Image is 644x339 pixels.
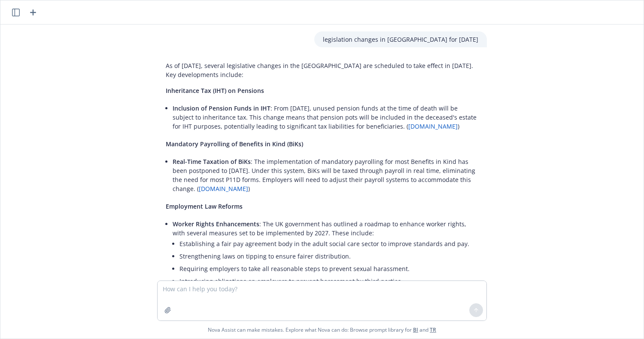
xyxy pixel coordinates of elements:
li: Requiring employers to take all reasonable steps to prevent sexual harassment. [179,262,478,275]
a: [DOMAIN_NAME] [408,122,458,130]
span: Nova Assist can make mistakes. Explore what Nova can do: Browse prompt library for and [4,321,640,339]
li: Strengthening laws on tipping to ensure fairer distribution. [179,250,478,262]
li: Introducing obligations on employers to prevent harassment by third parties. [179,275,478,287]
li: Establishing a fair pay agreement body in the adult social care sector to improve standards and pay. [179,237,478,250]
p: legislation changes in [GEOGRAPHIC_DATA] for [DATE] [323,35,478,44]
span: Inclusion of Pension Funds in IHT [173,104,270,112]
span: Real-Time Taxation of BiKs [173,157,251,166]
a: BI [413,326,418,333]
li: : From [DATE], unused pension funds at the time of death will be subject to inheritance tax. This... [173,102,478,133]
span: Inheritance Tax (IHT) on Pensions [166,86,264,95]
li: : The implementation of mandatory payrolling for most Benefits in Kind has been postponed to [DAT... [173,155,478,195]
a: [DOMAIN_NAME] [199,185,248,193]
span: Employment Law Reforms [166,202,243,210]
p: As of [DATE], several legislative changes in the [GEOGRAPHIC_DATA] are scheduled to take effect i... [166,61,478,79]
a: TR [430,326,436,333]
li: : The UK government has outlined a roadmap to enhance worker rights, with several measures set to... [173,218,478,311]
span: Mandatory Payrolling of Benefits in Kind (BiKs) [166,140,303,148]
span: Worker Rights Enhancements [173,220,259,228]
